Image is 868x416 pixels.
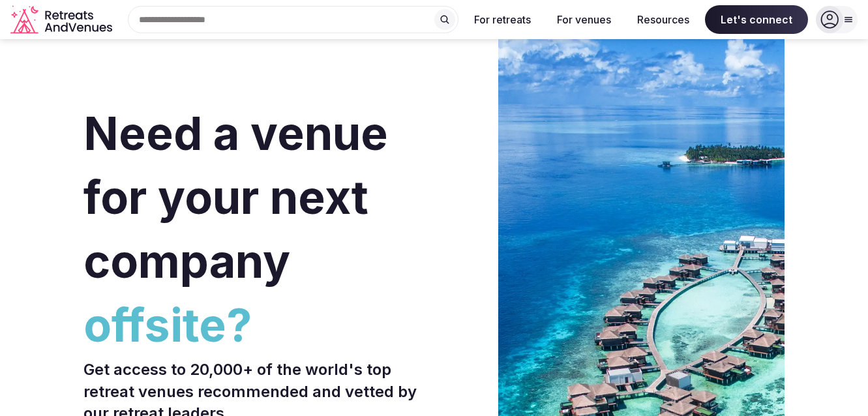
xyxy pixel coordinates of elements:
[705,5,808,34] span: Let's connect
[83,106,388,289] span: Need a venue for your next company
[464,5,541,34] button: For retreats
[10,5,115,35] svg: Retreats and Venues company logo
[10,5,115,35] a: Visit the homepage
[83,293,429,357] span: offsite?
[546,5,621,34] button: For venues
[627,5,700,34] button: Resources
